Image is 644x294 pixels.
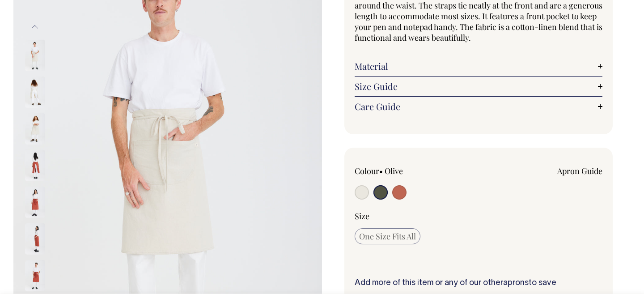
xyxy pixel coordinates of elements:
input: One Size Fits All [355,228,420,244]
a: Apron Guide [557,166,602,176]
img: natural [25,77,45,108]
h6: Add more of this item or any of our other to save [355,279,602,288]
button: Previous [28,17,42,37]
img: rust [25,150,45,181]
a: Care Guide [355,101,602,112]
img: natural [25,40,45,71]
span: One Size Fits All [359,231,416,242]
img: rust [25,260,45,291]
a: Size Guide [355,81,602,92]
img: rust [25,223,45,255]
img: natural [25,113,45,145]
div: Colour [355,166,454,176]
span: • [379,166,383,176]
img: rust [25,187,45,218]
div: Size [355,211,602,222]
label: Olive [385,166,403,176]
a: aprons [503,279,529,287]
a: Material [355,61,602,72]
